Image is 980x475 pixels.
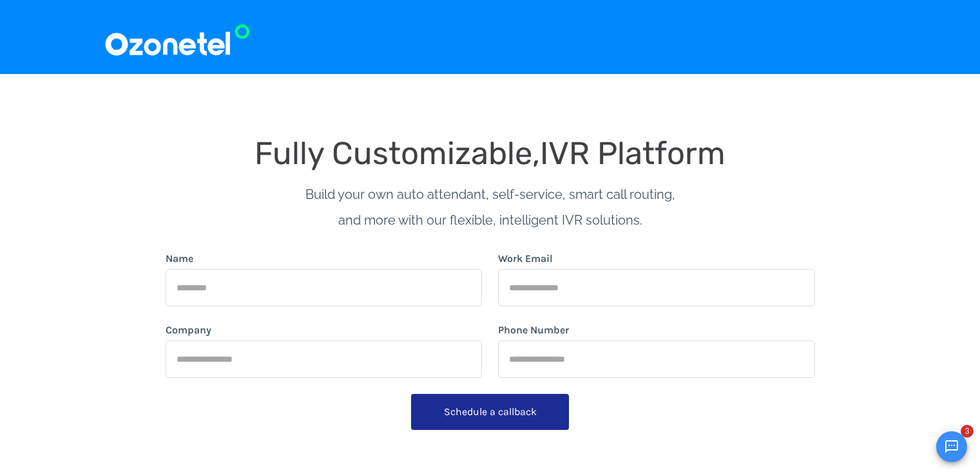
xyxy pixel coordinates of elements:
[444,405,537,418] span: Schedule a callback
[498,322,569,338] label: Phone Number
[305,187,675,202] span: Build your own auto attendant, self-service, smart call routing,
[338,212,642,228] span: and more with our flexible, intelligent IVR solutions.
[411,394,569,430] button: Schedule a callback
[166,322,211,338] label: Company
[961,425,974,438] span: 3
[498,251,553,266] label: Work Email
[166,251,193,266] label: Name
[540,135,725,172] span: IVR Platform
[166,251,815,446] form: form
[936,431,967,462] button: Open chat
[255,135,540,172] span: Fully Customizable,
